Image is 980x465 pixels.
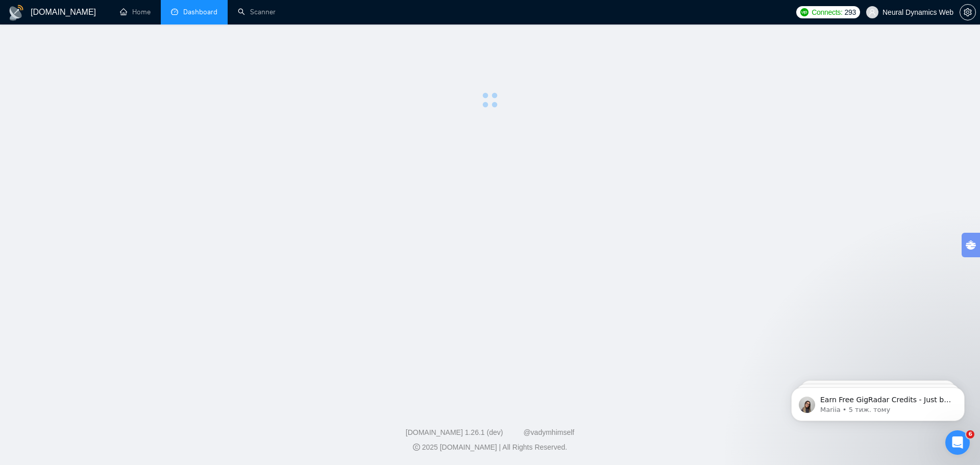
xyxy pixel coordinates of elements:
span: copyright [413,444,420,451]
span: Earn Free GigRadar Credits - Just by Sharing Your Story! 💬 Want more credits for sending proposal... [44,30,176,281]
iframe: Intercom live chat [945,430,970,455]
a: @vadymhimself [523,428,574,436]
a: homeHome [120,8,151,16]
p: Message from Mariia, sent 5 тиж. тому [44,39,176,48]
span: dashboard [171,8,178,15]
span: 6 [966,430,974,438]
a: [DOMAIN_NAME] 1.26.1 (dev) [406,428,503,436]
iframe: Intercom notifications повідомлення [776,366,980,437]
span: Dashboard [183,8,217,16]
button: setting [960,4,976,20]
span: user [869,9,876,16]
span: setting [960,8,975,16]
span: Connects: [812,7,842,18]
img: upwork-logo.png [800,8,808,16]
a: searchScanner [238,8,276,16]
div: 2025 [DOMAIN_NAME] | All Rights Reserved. [8,442,972,453]
span: 293 [845,7,856,18]
a: setting [960,8,976,16]
img: logo [8,5,24,21]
